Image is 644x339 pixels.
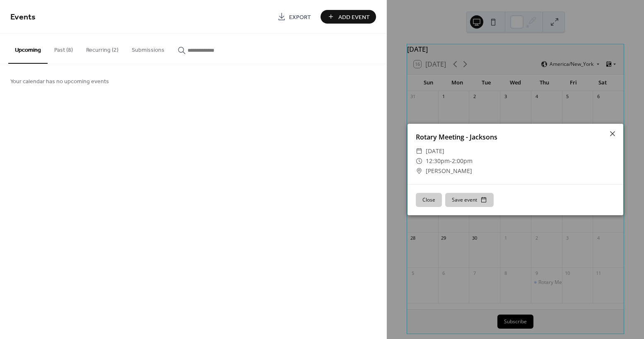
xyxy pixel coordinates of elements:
span: 12:30pm [426,157,450,165]
span: [PERSON_NAME] [426,166,472,176]
span: Add Event [338,13,370,22]
div: ​ [416,166,422,176]
button: Close [416,193,442,207]
a: Export [271,10,317,24]
span: Export [289,13,311,22]
div: ​ [416,146,422,156]
span: - [450,157,452,165]
button: Save event [445,193,494,207]
div: ​ [416,156,422,166]
span: [DATE] [426,146,444,156]
button: Upcoming [8,34,48,64]
button: Past (8) [48,34,80,63]
span: Your calendar has no upcoming events [10,77,109,86]
span: 2:00pm [452,157,473,165]
button: Submissions [125,34,171,63]
div: Rotary Meeting - Jacksons [408,132,623,142]
button: Recurring (2) [80,34,125,63]
button: Add Event [321,10,376,24]
span: Events [10,9,36,25]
